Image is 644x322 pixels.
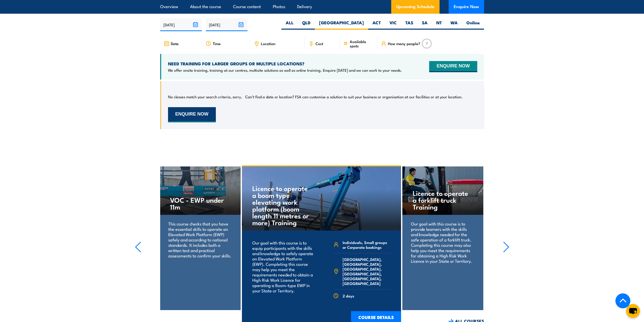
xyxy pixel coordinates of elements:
p: No classes match your search criteria, sorry. [168,94,242,99]
p: This course checks that you have the essential skills to operate an Elevated Work Platform (EWP) ... [168,221,232,258]
span: Individuals, Small groups or Corporate bookings [343,240,391,250]
button: chat-button [626,304,640,318]
label: ACT [368,20,385,30]
h4: Licence to operate a boom type elevating work platform (boom length 11 metres or more) Training [252,185,312,226]
h4: VOC - EWP under 11m [170,196,230,210]
span: Time [213,41,221,46]
button: ENQUIRE NOW [429,61,477,72]
label: SA [418,20,432,30]
span: How many people? [388,41,420,46]
label: [GEOGRAPHIC_DATA] [315,20,368,30]
span: Cost [316,41,323,46]
h4: Licence to operate a forklift truck Training [413,190,473,210]
span: [GEOGRAPHIC_DATA], [GEOGRAPHIC_DATA], [GEOGRAPHIC_DATA], [GEOGRAPHIC_DATA], [GEOGRAPHIC_DATA], [G... [343,257,391,286]
label: TAS [401,20,418,30]
button: ENQUIRE NOW [168,107,216,122]
span: 2 days [343,293,354,298]
input: From date [160,18,202,31]
p: Our goal with this course is to equip participants with the skills and knowledge to safely operat... [252,240,315,293]
label: VIC [385,20,401,30]
p: Our goal with this course is to provide learners with the skills and knowledge needed for the saf... [411,221,474,263]
h4: NEED TRAINING FOR LARGER GROUPS OR MULTIPLE LOCATIONS? [168,61,402,66]
span: Available spots [350,39,374,48]
span: Location [261,41,275,46]
label: QLD [298,20,315,30]
label: ALL [281,20,298,30]
input: To date [206,18,247,31]
label: Online [462,20,484,30]
p: We offer onsite training, training at our centres, multisite solutions as well as online training... [168,68,402,73]
span: Date [171,41,179,46]
label: NT [432,20,446,30]
p: Can’t find a date or location? FSA can customise a solution to suit your business or organisation... [245,94,463,99]
label: WA [446,20,462,30]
